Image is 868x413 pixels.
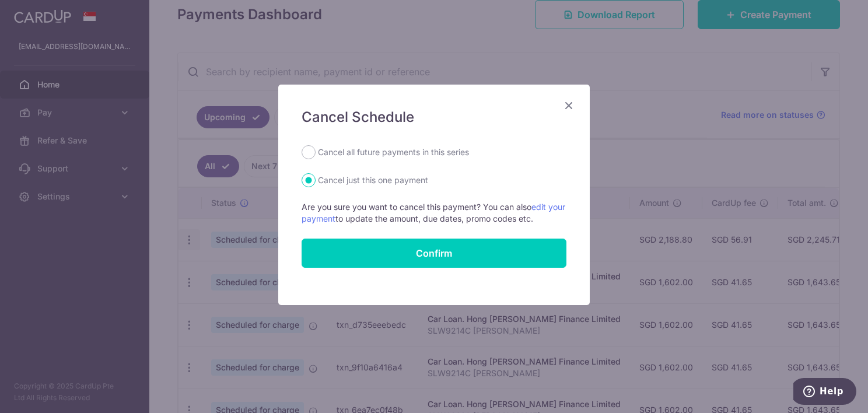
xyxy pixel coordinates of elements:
button: Confirm [302,239,566,268]
button: Close [562,99,576,113]
iframe: Opens a widget where you can find more information [793,378,856,407]
label: Cancel all future payments in this series [318,145,469,159]
p: Are you sure you want to cancel this payment? You can also to update the amount, due dates, promo... [302,201,566,225]
h5: Cancel Schedule [302,108,566,127]
label: Cancel just this one payment [318,173,428,187]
